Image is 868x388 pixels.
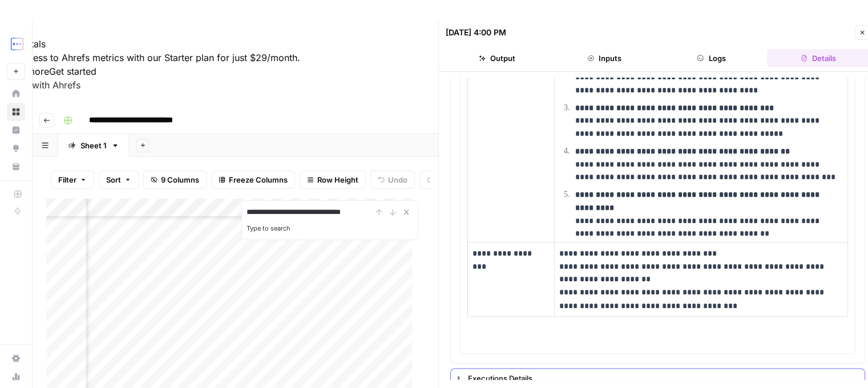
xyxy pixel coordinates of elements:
[247,224,290,232] label: Type to search
[49,64,96,78] button: Get started
[451,369,865,387] button: Executions Details
[553,49,656,67] button: Inputs
[7,367,25,386] a: Usage
[58,174,76,185] span: Filter
[317,174,358,185] span: Row Height
[211,171,295,189] button: Freeze Columns
[399,205,413,219] button: Close Search
[7,121,25,139] a: Insights
[370,171,415,189] button: Undo
[143,171,207,189] button: 9 Columns
[660,49,763,67] button: Logs
[58,134,129,157] a: Sheet 1
[7,349,25,367] a: Settings
[300,171,366,189] button: Row Height
[446,49,548,67] button: Output
[388,174,407,185] span: Undo
[446,27,506,38] div: [DATE] 4:00 PM
[99,171,139,189] button: Sort
[7,139,25,157] a: Opportunities
[229,174,288,185] span: Freeze Columns
[80,140,107,151] div: Sheet 1
[51,171,94,189] button: Filter
[7,103,25,121] a: Browse
[161,174,199,185] span: 9 Columns
[468,372,858,383] div: Executions Details
[7,157,25,176] a: Your Data
[106,174,121,185] span: Sort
